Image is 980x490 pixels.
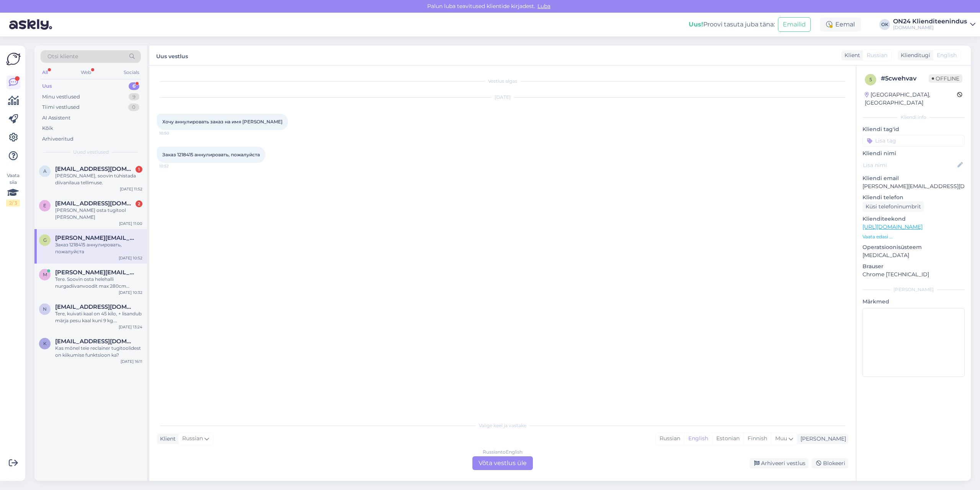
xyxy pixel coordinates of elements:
div: OK [879,19,890,30]
div: Kas mõnel teie reclainer tugitoolidest on kiikumise funktsioon ka? [55,345,142,359]
a: ON24 Klienditeenindus[DOMAIN_NAME] [893,18,975,31]
div: Socials [122,67,141,77]
span: Luba [535,3,553,10]
b: Uus! [689,21,703,28]
div: Minu vestlused [42,93,80,101]
p: Brauser [862,262,965,270]
input: Lisa nimi [863,161,956,169]
p: Kliendi email [862,174,965,182]
div: Tiimi vestlused [42,103,80,111]
div: Blokeeri [812,458,848,469]
div: Klient [157,435,176,443]
p: Märkmed [862,298,965,306]
div: Web [79,67,93,77]
label: Uus vestlus [156,50,188,61]
span: e [43,203,46,208]
div: [DOMAIN_NAME] [893,25,967,31]
div: [DATE] 13:24 [119,324,142,330]
div: Proovi tasuta juba täna: [689,20,775,29]
span: English [937,51,957,59]
div: Russian to English [483,449,523,456]
span: Muu [775,435,787,442]
div: Finnish [743,433,771,444]
p: Kliendi nimi [862,149,965,157]
div: Kliendi info [862,114,965,121]
span: Uued vestlused [73,149,109,156]
div: [PERSON_NAME], soovin tühistada diivanilaua tellimuse. [55,172,142,186]
p: Kliendi telefon [862,193,965,202]
div: [DATE] 10:32 [119,290,142,295]
div: Vestlus algas [157,78,848,85]
span: 10:50 [159,130,188,136]
div: Klienditugi [898,51,930,59]
span: monika.jasson@gmail.com [55,269,135,276]
div: 2 [136,200,142,207]
img: Askly Logo [6,52,21,66]
p: [PERSON_NAME][EMAIL_ADDRESS][DOMAIN_NAME] [862,182,965,190]
div: [PERSON_NAME] osta tugitool [PERSON_NAME] [55,207,142,221]
span: Offline [929,74,962,83]
span: Russian [867,51,887,59]
div: Valige keel ja vastake [157,422,848,429]
span: galina.vostsina@mail.ru [55,234,135,241]
div: [PERSON_NAME] [862,286,965,293]
p: Chrome [TECHNICAL_ID] [862,270,965,279]
div: AI Assistent [42,114,70,122]
div: Klient [841,51,860,59]
div: 6 [129,82,139,90]
p: Kliendi tag'id [862,125,965,133]
div: Tere, kuivati kaal on 45 kilo, + lisandub märja pesu kaal kuni 9 kg. [PERSON_NAME] peaks kannatam... [55,310,142,324]
div: Tere. Soovin osta helehalli nurgadiivanvoodit max 280cm laiusega ja alates 180cm nurga läbimõõdug... [55,276,142,290]
button: Emailid [778,17,811,32]
div: Eemal [820,18,861,31]
div: Заказ 1218415 аннулировать, пожалуйста [55,241,142,255]
span: Russian [182,434,203,443]
div: [DATE] 11:52 [120,186,142,192]
span: g [43,237,47,243]
div: Küsi telefoninumbrit [862,202,924,212]
div: Uus [42,82,52,90]
div: [DATE] 10:52 [119,255,142,261]
span: K [43,341,47,346]
div: Russian [656,433,684,444]
span: m [43,272,47,277]
div: [GEOGRAPHIC_DATA], [GEOGRAPHIC_DATA] [865,91,957,107]
div: Kõik [42,125,53,132]
span: n [43,306,47,312]
div: [DATE] [157,94,848,101]
div: Estonian [712,433,743,444]
span: Kaidi91@gmail.com [55,338,135,345]
span: Хочу аннулировать заказ на имя [PERSON_NAME] [162,119,283,125]
div: Vaata siia [6,172,20,206]
p: [MEDICAL_DATA] [862,251,965,259]
p: Klienditeekond [862,215,965,223]
div: 2 / 3 [6,200,20,206]
div: 1 [136,166,142,173]
div: ON24 Klienditeenindus [893,18,967,25]
span: annely.karu@mail.ee [55,166,135,172]
span: Otsi kliente [47,52,78,61]
span: 10:52 [159,163,188,169]
div: Arhiveeritud [42,135,73,143]
input: Lisa tag [862,135,965,146]
div: 0 [128,103,139,111]
div: [PERSON_NAME] [797,435,846,443]
p: Operatsioonisüsteem [862,243,965,251]
div: English [684,433,712,444]
div: [DATE] 16:11 [121,359,142,364]
div: [DATE] 11:00 [119,221,142,226]
span: eve.urvaste@mail.ee [55,200,135,207]
span: Заказ 1218415 аннулировать, пожалуйста [162,152,260,157]
span: 5 [869,77,872,82]
div: All [41,67,49,77]
p: Vaata edasi ... [862,233,965,240]
div: # 5cwehvav [881,74,929,83]
span: nele.mandla@gmail.com [55,303,135,310]
span: a [43,168,47,174]
div: Võta vestlus üle [472,456,533,470]
div: Arhiveeri vestlus [750,458,808,469]
div: 9 [129,93,139,101]
a: [URL][DOMAIN_NAME] [862,223,923,230]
